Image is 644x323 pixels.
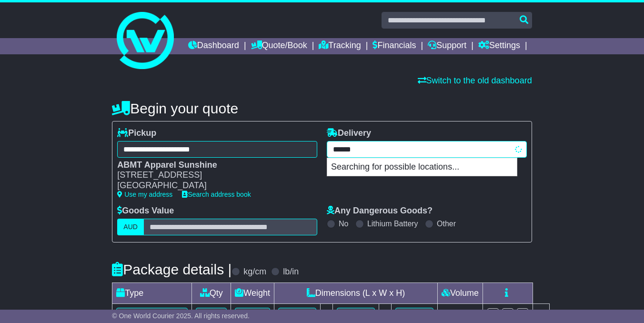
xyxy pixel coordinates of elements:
a: Quote/Book [251,38,307,54]
p: Searching for possible locations... [327,158,517,176]
a: Tracking [319,38,361,54]
td: Weight [231,283,274,303]
label: lb/in [283,267,299,277]
div: [STREET_ADDRESS] [117,170,308,181]
label: AUD [117,219,144,235]
a: Dashboard [188,38,239,54]
td: Dimensions (L x W x H) [274,283,438,303]
a: Use my address [117,191,172,198]
label: No [339,219,348,228]
label: Pickup [117,128,156,139]
h4: Begin your quote [112,101,532,116]
span: © One World Courier 2025. All rights reserved. [112,312,250,320]
a: Switch to the old dashboard [418,76,532,85]
label: kg/cm [243,267,266,277]
label: Other [437,219,456,228]
a: Search address book [182,191,251,198]
label: Any Dangerous Goods? [327,206,433,216]
label: Delivery [327,128,371,139]
td: Qty [192,283,231,303]
typeahead: Please provide city [327,141,527,158]
td: Type [112,283,192,303]
td: Volume [438,283,483,303]
a: Support [428,38,466,54]
div: ABMT Apparel Sunshine [117,160,308,171]
a: Financials [372,38,416,54]
h4: Package details | [112,262,231,277]
label: Goods Value [117,206,174,216]
label: Lithium Battery [367,219,418,228]
div: [GEOGRAPHIC_DATA] [117,181,308,191]
a: Settings [478,38,520,54]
